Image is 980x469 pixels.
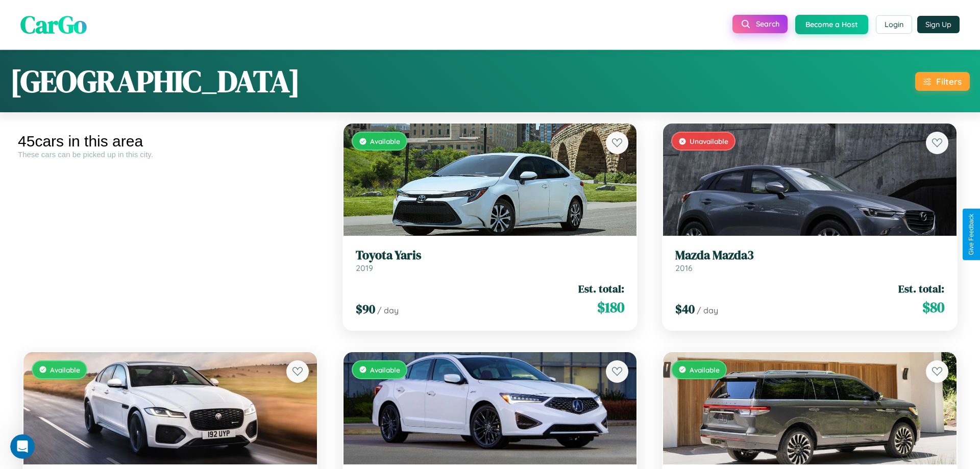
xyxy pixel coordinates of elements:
[917,16,960,33] button: Sign Up
[675,248,944,263] h3: Mazda Mazda3
[690,137,728,145] span: Unavailable
[675,301,695,317] span: $ 40
[356,248,625,263] h3: Toyota Yaris
[690,365,720,374] span: Available
[898,281,944,296] span: Est. total:
[675,248,944,273] a: Mazda Mazda32016
[370,137,400,145] span: Available
[795,15,868,34] button: Become a Host
[922,297,944,317] span: $ 80
[10,434,35,459] iframe: Intercom live chat
[18,150,323,159] div: These cars can be picked up in this city.
[732,15,788,33] button: Search
[50,365,80,374] span: Available
[968,214,975,255] div: Give Feedback
[915,72,970,91] button: Filters
[876,15,912,34] button: Login
[597,297,624,317] span: $ 180
[936,76,962,87] div: Filters
[675,263,693,273] span: 2016
[356,248,625,273] a: Toyota Yaris2019
[20,8,87,41] span: CarGo
[356,301,375,317] span: $ 90
[756,19,779,29] span: Search
[370,365,400,374] span: Available
[578,281,624,296] span: Est. total:
[356,263,373,273] span: 2019
[18,133,323,150] div: 45 cars in this area
[697,305,718,315] span: / day
[10,60,300,102] h1: [GEOGRAPHIC_DATA]
[377,305,399,315] span: / day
